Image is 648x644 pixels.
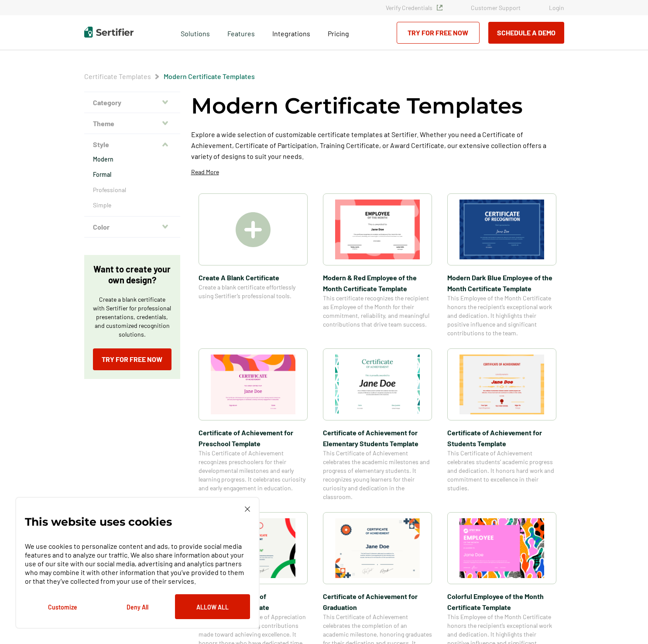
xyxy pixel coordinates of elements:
img: Create A Blank Certificate [236,212,271,247]
img: Verified [437,5,442,10]
button: Allow All [175,594,250,619]
span: Modern Certificate Templates [164,72,255,81]
p: Create a blank certificate with Sertifier for professional presentations, credentials, and custom... [93,295,171,339]
a: Verify Credentials [386,4,442,11]
a: Certificate of Achievement for Students TemplateCertificate of Achievement for Students TemplateT... [447,348,556,501]
span: Certificate Templates [84,72,151,81]
span: Modern & Red Employee of the Month Certificate Template [323,272,432,294]
img: Cookie Popup Close [245,506,250,512]
img: Modern & Red Employee of the Month Certificate Template [335,200,420,259]
a: Modern Dark Blue Employee of the Month Certificate TemplateModern Dark Blue Employee of the Month... [447,193,556,337]
button: Deny All [100,594,175,619]
a: Try for Free Now [397,22,480,44]
p: Want to create your own design? [93,264,171,286]
a: Login [549,4,564,11]
a: Customer Support [471,4,521,11]
img: Certificate of Achievement for Graduation [335,518,420,578]
span: This certificate recognizes the recipient as Employee of the Month for their commitment, reliabil... [323,294,432,329]
span: Create a blank certificate effortlessly using Sertifier’s professional tools. [199,283,308,300]
button: Schedule a Demo [488,22,564,44]
h1: Modern Certificate Templates [191,92,523,120]
a: Certificate of Achievement for Preschool TemplateCertificate of Achievement for Preschool Templat... [199,348,308,501]
span: Pricing [328,29,349,38]
a: Simple [93,201,171,210]
a: Integrations [272,27,310,38]
span: Certificate of Achievement for Preschool Template [199,427,308,449]
div: Style [84,155,180,217]
div: Breadcrumb [84,72,255,81]
span: This Certificate of Achievement recognizes preschoolers for their developmental milestones and ea... [199,449,308,492]
a: Modern Certificate Templates [164,72,255,80]
a: Formal [93,170,171,179]
span: Features [227,27,255,38]
a: Try for Free Now [93,348,171,370]
button: Theme [84,113,180,134]
a: Modern & Red Employee of the Month Certificate TemplateModern & Red Employee of the Month Certifi... [323,193,432,337]
button: Customize [25,594,100,619]
img: Colorful Employee of the Month Certificate Template [459,518,544,578]
button: Color [84,217,180,238]
iframe: Chat Widget [604,602,648,644]
button: Category [84,92,180,113]
button: Style [84,134,180,155]
a: Certificate of Achievement for Elementary Students TemplateCertificate of Achievement for Element... [323,348,432,501]
a: Pricing [328,27,349,38]
span: This Certificate of Achievement celebrates students’ academic progress and dedication. It honors ... [447,449,556,492]
span: This Certificate of Achievement celebrates the academic milestones and progress of elementary stu... [323,449,432,501]
span: Certificate of Achievement for Students Template [447,427,556,449]
span: Integrations [272,29,310,38]
span: Colorful Employee of the Month Certificate Template [447,591,556,613]
a: Modern [93,155,171,164]
span: Modern Dark Blue Employee of the Month Certificate Template [447,272,556,294]
a: Certificate Templates [84,72,151,80]
a: Professional [93,186,171,194]
img: Sertifier | Digital Credentialing Platform [84,27,134,38]
img: Certificate of Achievement for Elementary Students Template [335,355,420,414]
img: Certificate of Achievement for Preschool Template [211,355,295,414]
span: Certificate of Achievement for Graduation [323,591,432,613]
span: Certificate of Achievement for Elementary Students Template [323,427,432,449]
span: This Employee of the Month Certificate honors the recipient’s exceptional work and dedication. It... [447,294,556,337]
p: Read More [191,168,219,176]
p: We use cookies to personalize content and ads, to provide social media features and to analyze ou... [25,542,250,585]
img: Certificate of Achievement for Students Template [459,355,544,414]
img: Modern Dark Blue Employee of the Month Certificate Template [459,200,544,259]
span: Solutions [181,27,210,38]
p: Explore a wide selection of customizable certificate templates at Sertifier. Whether you need a C... [191,129,564,162]
p: This website uses cookies [25,517,172,526]
span: Create A Blank Certificate [199,272,308,283]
